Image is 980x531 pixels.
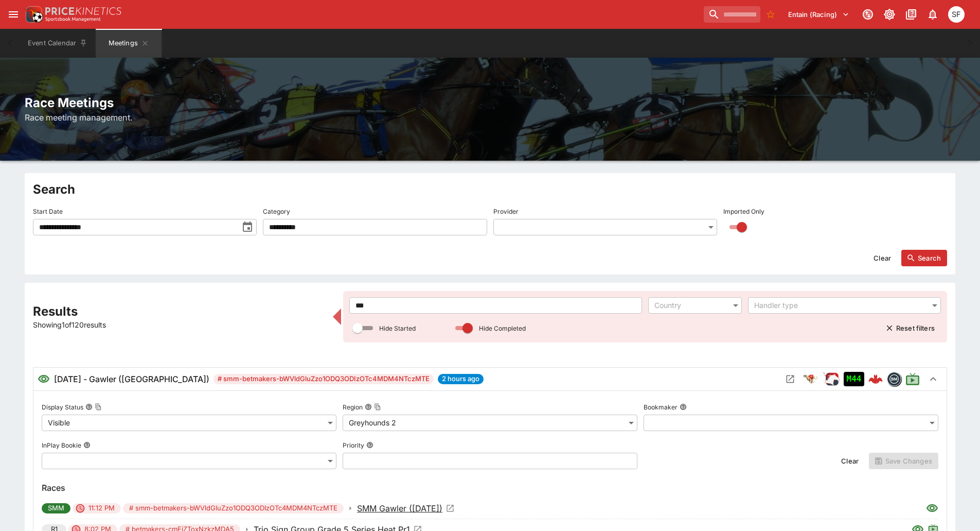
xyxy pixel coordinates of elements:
[85,403,93,410] button: Display StatusCopy To Clipboard
[95,403,102,410] button: Copy To Clipboard
[880,5,899,24] button: Toggle light/dark mode
[343,403,363,412] p: Region
[123,503,344,513] span: # smm-betmakers-bWVldGluZzo1ODQ3ODIzOTc4MDM4NTczMTE
[42,503,70,513] span: SMM
[25,95,955,111] h2: Race Meetings
[42,441,81,450] p: InPlay Bookie
[867,250,897,266] button: Clear
[803,371,819,387] div: greyhound_racing
[33,319,327,330] p: Showing 1 of 120 results
[880,320,941,336] button: Reset filters
[887,372,901,386] div: betmakers
[654,300,725,311] div: Country
[902,5,920,24] button: Documentation
[33,303,327,319] h2: Results
[823,371,840,387] img: racing.png
[926,502,938,515] svg: Visible
[644,403,678,412] p: Bookmaker
[945,3,968,26] button: Sugaluopea Filipaina
[493,207,519,216] p: Provider
[343,441,364,450] p: Priority
[366,441,373,449] button: Priority
[45,17,101,22] img: Sportsbook Management
[22,29,94,58] button: Event Calendar
[33,207,63,216] p: Start Date
[438,374,484,384] span: 2 hours ago
[754,300,924,311] div: Handler type
[33,181,947,197] h2: Search
[923,5,942,24] button: Notifications
[859,5,877,24] button: Connected to PK
[723,207,764,216] p: Imported Only
[680,403,687,410] button: Bookmaker
[357,502,455,515] a: Open Event
[479,324,526,333] p: Hide Completed
[844,372,864,386] div: Imported to Jetbet as OPEN
[213,374,434,384] span: # smm-betmakers-bWVldGluZzo1ODQ3ODIzOTc4MDM4NTczMTE
[803,371,819,387] img: greyhound_racing.png
[25,111,955,124] h6: Race meeting management.
[38,373,50,385] svg: Visible
[96,29,162,58] button: Meetings
[4,5,23,24] button: open drawer
[365,403,372,410] button: RegionCopy To Clipboard
[357,502,442,515] p: SMM Gawler ([DATE])
[343,415,637,431] div: Greyhounds 2
[374,403,381,410] button: Copy To Clipboard
[45,7,121,15] img: PriceKinetics
[823,371,840,387] div: ParallelRacing Handler
[42,415,336,431] div: Visible
[23,4,43,25] img: PriceKinetics Logo
[42,482,938,494] h6: Races
[901,250,947,266] button: Search
[54,373,209,385] h6: [DATE] - Gawler ([GEOGRAPHIC_DATA])
[379,324,416,333] p: Hide Started
[948,6,965,23] div: Sugaluopea Filipaina
[263,207,290,216] p: Category
[704,6,760,23] input: search
[835,453,865,469] button: Clear
[782,371,798,387] button: Open Meeting
[82,503,121,513] span: 11:12 PM
[887,372,901,386] img: betmakers.png
[762,6,779,23] button: No Bookmarks
[868,372,883,386] img: logo-cerberus--red.svg
[905,372,920,386] svg: Live
[83,441,91,449] button: InPlay Bookie
[238,218,257,236] button: toggle date time picker
[42,403,83,412] p: Display Status
[782,6,856,23] button: Select Tenant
